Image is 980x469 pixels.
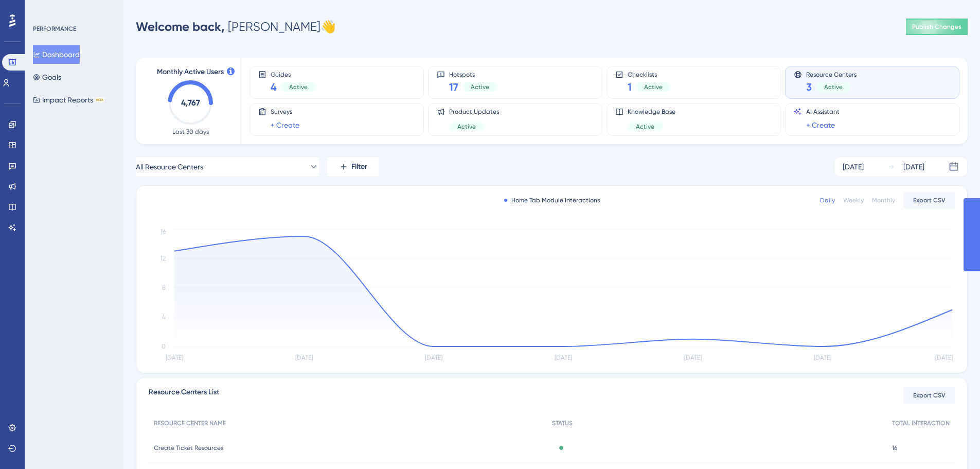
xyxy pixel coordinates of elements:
[806,119,835,131] a: + Create
[903,387,955,404] button: Export CSV
[162,314,166,321] tspan: 4
[820,196,835,204] div: Daily
[552,419,573,427] span: STATUS
[471,83,489,91] span: Active
[449,108,499,116] span: Product Updates
[166,354,183,361] tspan: [DATE]
[504,196,600,204] div: Home Tab Module Interactions
[271,80,277,94] span: 4
[95,97,104,102] div: BETA
[33,25,76,33] div: PERFORMANCE
[136,161,203,173] span: All Resource Centers
[271,108,299,116] span: Surveys
[913,196,946,204] span: Export CSV
[457,123,476,131] span: Active
[843,196,864,204] div: Weekly
[912,23,961,31] span: Publish Changes
[449,80,458,94] span: 17
[684,354,702,361] tspan: [DATE]
[903,192,955,209] button: Export CSV
[425,354,442,361] tspan: [DATE]
[295,354,313,361] tspan: [DATE]
[892,419,950,427] span: TOTAL INTERACTION
[136,19,336,35] div: [PERSON_NAME] 👋
[271,71,316,78] span: Guides
[289,83,308,91] span: Active
[824,83,843,91] span: Active
[806,108,840,116] span: AI Assistant
[814,354,831,361] tspan: [DATE]
[327,157,379,177] button: Filter
[628,80,632,94] span: 1
[628,71,671,78] span: Checklists
[33,91,104,109] button: Impact ReportsBETA
[33,45,80,64] button: Dashboard
[628,108,675,116] span: Knowledge Base
[136,157,319,177] button: All Resource Centers
[843,161,864,173] div: [DATE]
[162,343,166,350] tspan: 0
[935,354,953,361] tspan: [DATE]
[906,19,968,35] button: Publish Changes
[351,161,367,173] span: Filter
[136,19,225,34] span: Welcome back,
[903,161,924,173] div: [DATE]
[555,354,572,361] tspan: [DATE]
[872,196,895,204] div: Monthly
[161,228,166,235] tspan: 16
[913,391,946,399] span: Export CSV
[449,71,497,78] span: Hotspots
[149,386,219,405] span: Resource Centers List
[33,68,61,86] button: Goals
[162,284,166,291] tspan: 8
[806,80,812,94] span: 3
[172,128,209,136] span: Last 30 days
[937,428,968,459] iframe: UserGuiding AI Assistant Launcher
[154,444,223,452] span: Create Ticket Resources
[892,444,897,452] span: 16
[154,419,226,427] span: RESOURCE CENTER NAME
[806,71,857,78] span: Resource Centers
[157,66,224,78] span: Monthly Active Users
[644,83,663,91] span: Active
[271,119,299,131] a: + Create
[161,255,166,262] tspan: 12
[636,123,654,131] span: Active
[181,98,200,108] text: 4,767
